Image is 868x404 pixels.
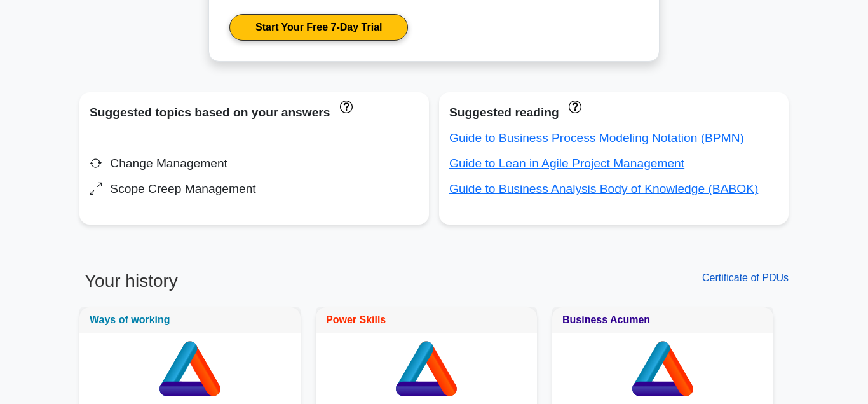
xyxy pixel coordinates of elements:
a: Start Your Free 7-Day Trial [229,14,408,41]
a: These concepts have been answered less than 50% correct. The guides disapear when you answer ques... [566,99,581,113]
a: Guide to Business Process Modeling Notation (BPMN) [449,131,744,144]
div: Scope Creep Management [90,179,419,199]
div: Suggested topics based on your answers [90,102,419,123]
a: Guide to Business Analysis Body of Knowledge (BABOK) [449,182,758,195]
a: These topics have been answered less than 50% correct. Topics disapear when you answer questions ... [337,99,353,113]
div: Change Management [90,153,419,174]
h3: Your history [79,270,426,302]
a: Guide to Lean in Agile Project Management [449,157,684,170]
div: Suggested reading [449,102,778,123]
a: Power Skills [326,314,386,325]
a: Business Acumen [562,314,650,325]
a: Certificate of PDUs [702,272,789,283]
a: Ways of working [90,314,170,325]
